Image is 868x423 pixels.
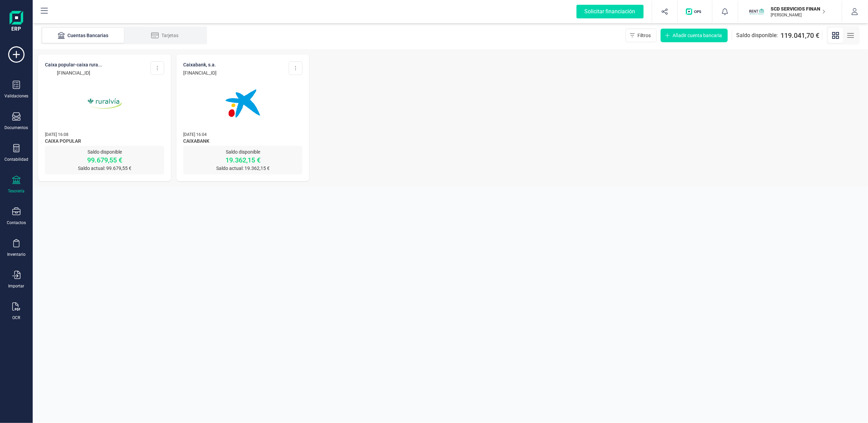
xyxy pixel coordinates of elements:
[673,32,722,39] span: Añadir cuenta bancaria
[771,12,825,18] p: [PERSON_NAME]
[45,69,102,76] p: [FINANCIAL_ID]
[183,155,302,165] p: 19.362,15 €
[5,125,28,130] div: Documentos
[45,138,164,146] span: CAIXA POPULAR
[183,61,217,68] p: CAIXABANK, S.A.
[626,29,657,42] button: Filtros
[183,148,302,155] p: Saldo disponible
[682,1,708,22] button: Logo de OPS
[7,252,26,257] div: Inventario
[686,8,704,15] img: Logo de OPS
[9,283,25,289] div: Importar
[45,165,164,172] p: Saldo actual: 99.679,55 €
[138,32,192,39] div: Tarjetas
[780,31,819,40] span: 119.041,70 €
[7,220,26,225] div: Contactos
[637,32,651,39] span: Filtros
[45,61,102,68] p: CAIXA POPULAR-CAIXA RURA...
[183,165,302,172] p: Saldo actual: 19.362,15 €
[577,5,644,18] div: Solicitar financiación
[4,93,28,99] div: Validaciones
[183,69,217,76] p: [FINANCIAL_ID]
[661,29,728,42] button: Añadir cuenta bancaria
[749,4,764,19] img: SC
[56,32,110,39] div: Cuentas Bancarias
[45,132,68,137] span: [DATE] 16:08
[736,31,778,40] span: Saldo disponible:
[771,5,825,12] p: SCD SERVICIOS FINANCIEROS SL
[8,188,25,194] div: Tesorería
[45,148,164,155] p: Saldo disponible
[568,1,652,22] button: Solicitar financiación
[183,138,302,146] span: CAIXABANK
[10,11,23,33] img: Logo Finanedi
[746,1,834,22] button: SCSCD SERVICIOS FINANCIEROS SL[PERSON_NAME]
[183,132,207,137] span: [DATE] 16:04
[4,157,28,162] div: Contabilidad
[45,155,164,165] p: 99.679,55 €
[13,315,20,320] div: OCR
